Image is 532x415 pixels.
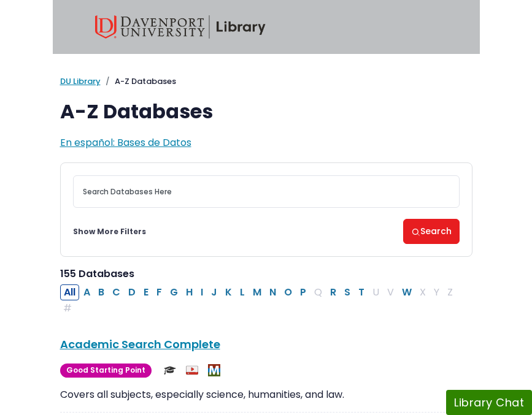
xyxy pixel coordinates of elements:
button: Filter Results M [249,284,265,300]
button: Filter Results S [341,284,354,300]
img: MeL (Michigan electronic Library) [208,364,220,376]
button: Filter Results T [355,284,368,300]
input: Search database by title or keyword [73,175,460,208]
span: Good Starting Point [60,364,152,378]
button: Filter Results B [94,284,108,300]
button: Filter Results H [182,284,196,300]
button: Filter Results K [222,284,236,300]
nav: breadcrumb [60,75,472,88]
h1: A-Z Databases [60,100,472,123]
li: A-Z Databases [101,75,176,88]
img: Scholarly or Peer Reviewed [164,364,176,376]
a: En español: Bases de Datos [60,135,191,150]
button: Filter Results C [109,284,124,300]
button: Filter Results R [326,284,340,300]
a: Show More Filters [73,226,146,237]
span: 155 Databases [60,267,134,281]
button: Filter Results O [280,284,296,300]
img: Davenport University Library [95,15,266,39]
button: Filter Results J [207,284,221,300]
button: Filter Results P [296,284,310,300]
button: All [60,284,79,300]
button: Filter Results N [266,284,280,300]
a: DU Library [60,75,101,87]
button: Filter Results I [197,284,207,300]
p: Covers all subjects, especially science, humanities, and law. [60,387,472,402]
a: Academic Search Complete [60,337,220,352]
button: Filter Results F [153,284,166,300]
button: Library Chat [446,390,532,415]
button: Filter Results W [398,284,415,300]
button: Filter Results A [80,284,94,300]
img: Audio & Video [186,364,198,376]
button: Filter Results D [125,284,139,300]
button: Search [403,219,460,244]
button: Filter Results E [140,284,152,300]
div: Alpha-list to filter by first letter of database name [60,285,458,315]
button: Filter Results L [236,284,249,300]
button: Filter Results G [166,284,182,300]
